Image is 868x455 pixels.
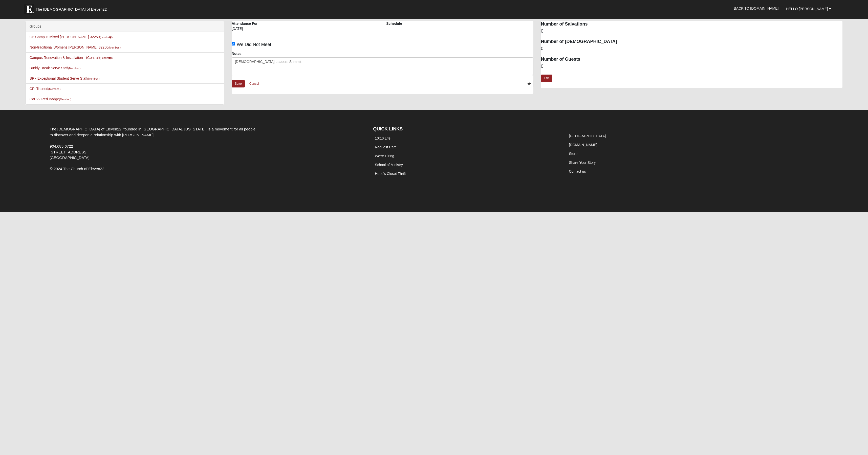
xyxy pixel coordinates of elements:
[237,42,271,47] span: We Did Not Meet
[68,67,80,70] small: (Member )
[541,75,552,82] a: Edit
[375,145,397,149] a: Request Care
[232,21,258,26] label: Attendance For
[22,2,123,14] a: The [DEMOGRAPHIC_DATA] of Eleven22
[730,2,783,15] a: Back to [DOMAIN_NAME]
[569,161,596,165] a: Share Your Story
[30,97,71,101] a: CoE22 Red Badge(Member )
[50,167,104,171] span: © 2024 The Church of Eleven22
[541,21,843,28] dt: Number of Salvations
[87,77,99,80] small: (Member )
[59,98,71,101] small: (Member )
[375,136,390,140] a: 10:10 Life
[30,66,80,70] a: Buddy Break Serve Staff(Member )
[375,154,394,158] a: We're Hiring
[569,134,606,138] a: [GEOGRAPHIC_DATA]
[100,56,113,59] small: (Leader )
[24,4,34,14] img: Eleven22 logo
[232,80,245,87] a: Save
[26,21,224,32] div: Groups
[375,172,406,176] a: Hope's Closet Thrift
[50,155,90,160] span: [GEOGRAPHIC_DATA]
[375,163,403,167] a: School of Ministry
[541,63,843,70] dd: 0
[386,21,402,26] label: Schedule
[30,45,121,49] a: Non-traditional Womens [PERSON_NAME] 32250(Member )
[48,87,60,90] small: (Member )
[246,80,262,88] a: Cancel
[100,36,113,39] small: (Leader )
[373,126,559,132] h4: QUICK LINKS
[30,87,60,91] a: CPI Trained(Member )
[36,7,107,12] span: The [DEMOGRAPHIC_DATA] of Eleven22
[30,76,100,80] a: SP - Exceptional Student Serve Staff(Member )
[782,3,835,15] a: Hello [PERSON_NAME]
[525,80,533,87] a: Print Attendance Roster
[232,42,235,45] input: We Did Not Meet
[46,126,262,161] div: The [DEMOGRAPHIC_DATA] of Eleven22, founded in [GEOGRAPHIC_DATA], [US_STATE], is a movement for a...
[786,7,828,11] span: Hello [PERSON_NAME]
[569,143,597,147] a: [DOMAIN_NAME]
[541,45,843,52] dd: 0
[232,57,533,76] textarea: [DEMOGRAPHIC_DATA] Leaders Summit
[232,26,301,35] div: [DATE]
[232,51,242,56] label: Notes
[569,152,577,156] a: Store
[541,56,843,63] dt: Number of Guests
[108,46,121,49] small: (Member )
[541,38,843,45] dt: Number of [DEMOGRAPHIC_DATA]
[30,56,113,60] a: Campus Renovation & Installation - (Central)(Leader)
[569,169,586,173] a: Contact us
[541,28,843,35] dd: 0
[30,35,113,39] a: On Campus Mixed [PERSON_NAME] 32250(Leader)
